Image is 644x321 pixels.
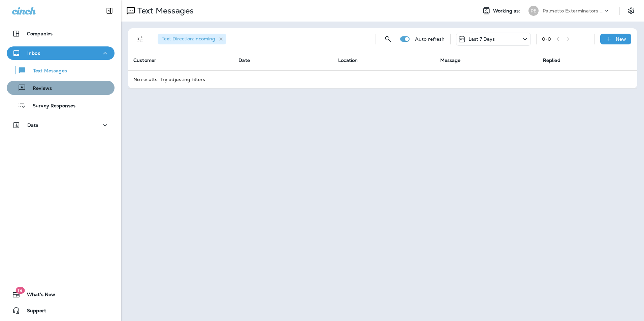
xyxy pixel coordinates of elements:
[7,27,115,40] button: Companies
[238,57,250,63] span: Date
[15,287,25,294] span: 19
[440,57,461,63] span: Message
[20,308,46,316] span: Support
[493,8,522,14] span: Working as:
[7,98,115,112] button: Survey Responses
[26,85,52,92] p: Reviews
[543,8,603,13] p: Palmetto Exterminators LLC
[7,118,115,132] button: Data
[7,81,115,95] button: Reviews
[26,68,67,74] p: Text Messages
[543,57,560,63] span: Replied
[7,304,115,317] button: Support
[100,4,119,17] button: Collapse Sidebar
[158,34,226,44] div: Text Direction:Incoming
[381,32,395,46] button: Search Messages
[7,63,115,77] button: Text Messages
[26,103,75,109] p: Survey Responses
[542,36,551,42] div: 0 - 0
[27,122,39,128] p: Data
[27,50,40,56] p: Inbox
[616,36,626,42] p: New
[162,36,215,42] span: Text Direction : Incoming
[528,6,539,16] div: PE
[20,292,55,300] span: What's New
[625,5,637,17] button: Settings
[135,6,194,16] p: Text Messages
[469,36,495,42] p: Last 7 Days
[133,32,147,46] button: Filters
[7,46,115,60] button: Inbox
[133,57,156,63] span: Customer
[415,36,445,42] p: Auto refresh
[338,57,358,63] span: Location
[27,31,53,36] p: Companies
[7,288,115,301] button: 19What's New
[128,70,637,88] td: No results. Try adjusting filters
